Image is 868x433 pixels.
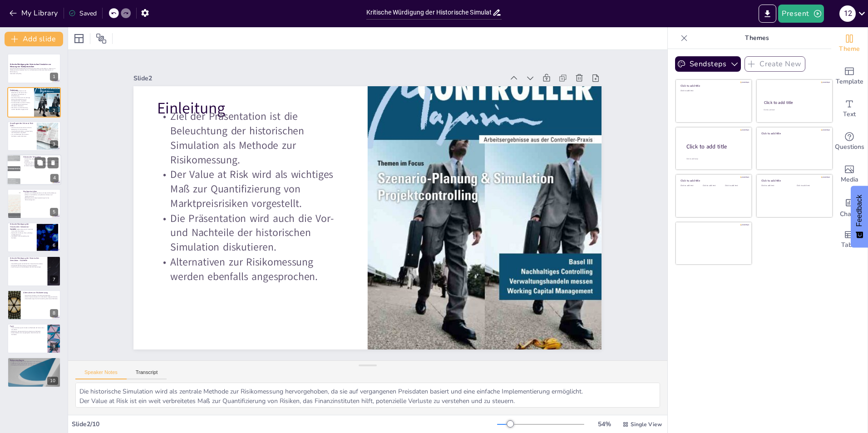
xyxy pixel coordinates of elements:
[831,125,868,158] div: Get real-time input from your audience
[691,27,822,49] p: Themes
[10,73,58,74] p: Generated with [URL]
[631,421,662,428] span: Single View
[841,175,858,185] span: Media
[50,241,58,250] div: 6
[23,190,58,192] p: Marktpreisrisiken
[843,109,856,119] span: Text
[761,131,826,135] div: Click to add title
[681,90,745,92] div: Click to add text
[72,420,497,428] div: Slide 2 / 10
[7,87,61,117] div: https://cdn.sendsteps.com/images/logo/sendsteps_logo_white.pnghttps://cdn.sendsteps.com/images/lo...
[831,223,868,256] div: Add a table
[7,357,61,387] div: 10
[831,158,868,191] div: Add images, graphics, shapes or video
[759,5,776,23] button: Export to PowerPoint
[839,5,856,23] button: 1 2
[7,189,61,219] div: https://cdn.sendsteps.com/images/logo/sendsteps_logo_white.pnghttps://cdn.sendsteps.com/images/lo...
[703,185,723,187] div: Click to add text
[7,121,61,151] div: https://cdn.sendsteps.com/images/logo/sendsteps_logo_white.pnghttps://cdn.sendsteps.com/images/lo...
[725,185,745,187] div: Click to add text
[851,186,868,247] button: Feedback - Show survey
[10,63,51,68] strong: Kritische Würdigung der Historischen Simulation zur Messung von Marktpreisrisiken
[841,240,858,250] span: Table
[10,90,31,97] p: Ziel der Präsentation ist die Beleuchtung der historischen Simulation als Methode zur Risikomessung.
[50,309,58,317] div: 8
[831,93,868,125] div: Add text boxes
[35,157,45,168] button: Duplicate Slide
[69,9,97,18] div: Saved
[7,54,61,84] div: https://cdn.sendsteps.com/images/logo/sendsteps_logo_white.pnghttps://cdn.sendsteps.com/images/lo...
[50,208,58,216] div: 5
[10,97,31,102] p: Der Value at Risk wird als wichtiges Maß zur Quantifizierung von Marktpreisrisiken vorgestellt.
[681,179,745,182] div: Click to add title
[7,256,61,286] div: 7
[675,56,741,72] button: Sendsteps
[48,157,59,168] button: Delete Slide
[7,154,61,185] div: https://cdn.sendsteps.com/images/logo/sendsteps_logo_white.pnghttps://cdn.sendsteps.com/images/lo...
[839,44,860,54] span: Theme
[681,185,701,187] div: Click to add text
[10,327,45,330] p: Zusammenfassung der Vorteile und Nachteile der historischen Simulation.
[10,229,34,232] p: Einfache Implementierung als Vorteil der historischen Simulation.
[10,107,31,110] p: Alternativen zur Risikomessung werden ebenfalls angesprochen.
[764,109,824,111] div: Click to add text
[10,236,34,239] p: Flexibilität in der Anwendung der Methode.
[831,60,868,93] div: Add ready made slides
[686,158,744,160] div: Click to add body
[366,6,493,19] input: Insert title
[148,50,517,97] div: Slide 2
[7,222,61,252] div: https://cdn.sendsteps.com/images/logo/sendsteps_logo_white.pnghttps://cdn.sendsteps.com/images/lo...
[835,142,864,152] span: Questions
[158,146,348,209] p: Der Value at Risk wird als wichtiges Maß zur Quantifizierung von Marktpreisrisiken vorgestellt.
[10,330,45,332] p: Bedeutung der Berücksichtigung alternativer Methoden.
[23,192,58,194] p: Definition von Marktpreisrisiken und deren Einflussfaktoren.
[153,189,344,252] p: Die Präsentation wird auch die Vor- und Nachteile der historischen Simulation diskutieren.
[162,88,355,165] p: Ziel der Präsentation ist die Beleuchtung der historischen Simulation als Methode zur Risikomessung.
[10,266,45,268] p: Auswirkungen auf die Genauigkeit der Risikomessungen.
[75,383,660,408] textarea: Die historische Simulation wird als zentrale Methode zur Risikomessung hervorgehoben, da sie auf ...
[72,31,86,46] div: Layout
[23,197,58,200] p: Bedeutung eines tiefen Verständnisses für das Risikomanagement.
[75,369,127,379] button: Speaker Notes
[10,130,34,133] p: Verschiedene Methoden zur Berechnung des VaR werden vorgestellt.
[50,107,58,115] div: 2
[47,377,58,385] div: 10
[10,362,58,364] p: Verbesserung der historischen Simulation durch Finanzinstitute.
[836,77,863,87] span: Template
[23,158,59,161] p: Verwendung vergangener Preisdaten zur Schätzung zukünftiger Verluste.
[10,133,34,137] p: Vor- und Nachteile der einzelnen Methoden werden diskutiert.
[10,223,34,231] p: Kritische Würdigung der Historischen Simulation - Vorteile
[23,162,59,165] p: Annahme, dass zukünftige Preisbewegungen ähnlich wie in der Vergangenheit verlaufen.
[686,143,745,151] div: Click to add title
[10,102,31,107] p: Die Präsentation wird auch die Vor- und Nachteile der historischen Simulation diskutieren.
[10,359,58,361] p: Diskussionsfragen
[23,291,58,294] p: Alternativen zur Risikomessung
[831,191,868,223] div: Add charts and graphs
[10,364,58,366] p: Anregung zur Diskussion und zum Austausch von Erfahrungen.
[855,195,863,226] span: Feedback
[50,343,58,351] div: 9
[10,257,45,262] p: Kritische Würdigung der Historischen Simulation - Nachteile
[150,232,339,281] p: Alternativen zur Risikomessung werden ebenfalls angesprochen.
[10,361,58,363] p: Fragen zur Rolle alternativer Methoden in der Finanzwelt.
[10,325,45,328] p: Fazit
[23,298,58,300] p: Herausforderungen bei der Anwendung alternativer Methoden.
[50,276,58,284] div: 7
[23,296,58,298] p: Varianz-Kovarianz-Ansatz als mathematisch elegante Methode.
[23,156,59,158] p: Historische Simulation
[7,290,61,320] div: 8
[23,165,59,167] p: Einfache Implementierung ohne komplexe Annahmen.
[10,122,34,127] p: Grundlagen des Value at Risk (VaR)
[10,332,45,335] p: Notwendigkeit eines ausgewogenen Verständnisses der Methoden.
[7,6,62,20] button: My Library
[10,68,58,73] p: Diese Präsentation beleuchtet die historische Simulation als Methode zur Messung von Marktpreisri...
[778,5,824,23] button: Present
[10,89,31,91] p: Einleitung
[23,194,58,197] p: Einfluss wirtschaftlicher und politischer Faktoren auf Marktpreisrisiken.
[7,324,61,354] div: 9
[840,209,859,219] span: Charts
[5,32,63,46] button: Add slide
[50,73,58,81] div: 1
[831,27,868,60] div: Change the overall theme
[96,33,107,44] span: Position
